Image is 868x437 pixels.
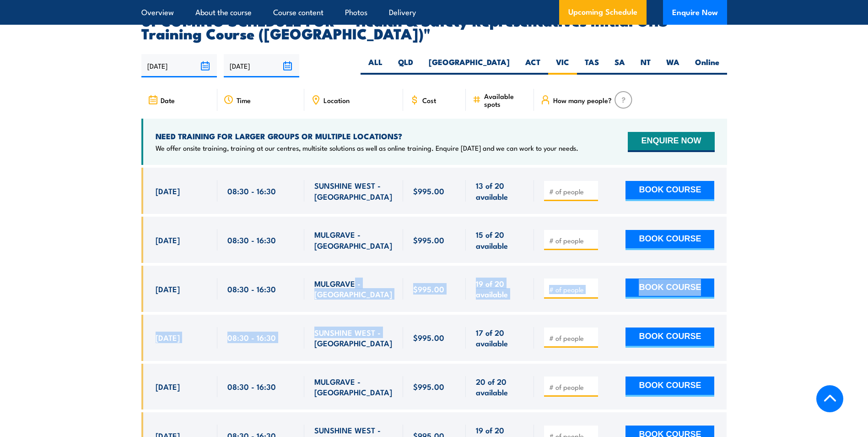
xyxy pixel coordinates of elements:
h2: UPCOMING SCHEDULE FOR - "Health & Safety Representatives Initial OHS Training Course ([GEOGRAPHIC... [141,14,727,39]
label: WA [658,57,687,75]
span: 15 of 20 available [476,229,524,251]
input: # of people [549,333,595,343]
span: 19 of 20 available [476,278,524,300]
span: $995.00 [413,235,444,245]
span: 08:30 - 16:30 [227,332,276,343]
span: MULGRAVE - [GEOGRAPHIC_DATA] [314,278,393,300]
label: QLD [390,57,421,75]
button: BOOK COURSE [625,181,714,201]
span: SUNSHINE WEST - [GEOGRAPHIC_DATA] [314,327,393,349]
span: 08:30 - 16:30 [227,381,276,392]
span: 08:30 - 16:30 [227,284,276,294]
span: [DATE] [156,235,180,245]
label: SA [607,57,633,75]
span: 08:30 - 16:30 [227,186,276,196]
label: VIC [548,57,577,75]
input: # of people [549,382,595,392]
span: 20 of 20 available [476,376,524,398]
button: BOOK COURSE [625,328,714,348]
label: NT [633,57,658,75]
span: Location [323,96,350,104]
span: Available spots [484,92,528,108]
span: $995.00 [413,381,444,392]
input: # of people [549,236,595,245]
span: [DATE] [156,332,180,343]
label: [GEOGRAPHIC_DATA] [421,57,518,75]
span: [DATE] [156,186,180,196]
span: $995.00 [413,284,444,294]
span: $995.00 [413,186,444,196]
input: From date [141,54,217,77]
button: BOOK COURSE [625,377,714,397]
span: Cost [422,96,436,104]
span: Time [237,96,251,104]
span: [DATE] [156,284,180,294]
input: # of people [549,285,595,294]
span: MULGRAVE - [GEOGRAPHIC_DATA] [314,229,393,251]
button: BOOK COURSE [625,230,714,250]
label: ALL [361,57,390,75]
span: SUNSHINE WEST - [GEOGRAPHIC_DATA] [314,180,393,202]
input: # of people [549,187,595,196]
span: 08:30 - 16:30 [227,235,276,245]
span: Date [161,96,175,104]
span: [DATE] [156,381,180,392]
span: $995.00 [413,332,444,343]
label: ACT [518,57,548,75]
button: BOOK COURSE [625,279,714,299]
label: Online [687,57,727,75]
label: TAS [577,57,607,75]
span: MULGRAVE - [GEOGRAPHIC_DATA] [314,376,393,398]
button: ENQUIRE NOW [628,132,714,152]
h4: NEED TRAINING FOR LARGER GROUPS OR MULTIPLE LOCATIONS? [156,131,578,141]
span: How many people? [553,96,612,104]
p: We offer onsite training, training at our centres, multisite solutions as well as online training... [156,143,578,153]
input: To date [224,54,299,77]
span: 17 of 20 available [476,327,524,349]
span: 13 of 20 available [476,180,524,202]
